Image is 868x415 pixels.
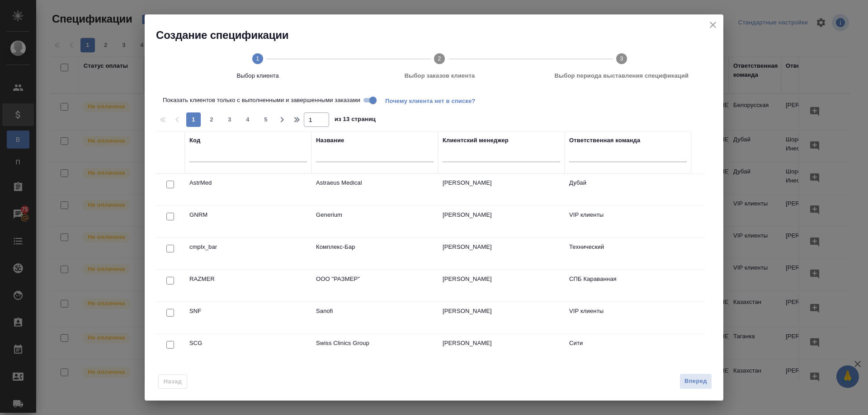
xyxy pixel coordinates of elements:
span: 2 [204,115,219,124]
button: close [706,18,720,32]
text: 1 [256,55,259,62]
p: Generium [316,210,434,219]
span: Выбор клиента [170,71,345,80]
span: 5 [259,115,273,124]
td: [PERSON_NAME] [438,174,565,205]
span: Почему клиента нет в списке? [385,97,482,104]
h2: Создание спецификации [156,28,723,42]
button: 2 [204,112,219,127]
p: Astraeus Medical [316,178,434,187]
td: Дубай [565,174,691,205]
td: [PERSON_NAME] [438,302,565,334]
td: Технический [565,238,691,270]
td: RAZMER [185,270,311,302]
text: 3 [620,55,623,62]
td: СПБ Караванная [565,270,691,302]
span: из 13 страниц [335,114,376,127]
span: Вперед [684,376,707,387]
td: SNF [185,302,311,334]
div: Клиентский менеджер [443,136,509,145]
p: Swiss Clinics Group [316,339,434,348]
td: [PERSON_NAME] [438,238,565,270]
span: 3 [222,115,237,124]
td: SCG [185,334,311,366]
div: Ответственная команда [569,136,640,145]
button: 4 [241,112,255,127]
p: Sanofi [316,307,434,316]
td: cmplx_bar [185,238,311,270]
td: GNRM [185,206,311,238]
td: Сити [565,334,691,366]
td: VIP клиенты [565,206,691,238]
div: Код [189,136,200,145]
td: VIP клиенты [565,302,691,334]
button: 5 [259,112,273,127]
td: [PERSON_NAME] [438,270,565,302]
td: [PERSON_NAME] [438,334,565,366]
p: Комплекс-Бар [316,242,434,252]
button: Вперед [679,373,712,389]
span: Выбор заказов клиента [352,71,527,80]
button: 3 [222,112,237,127]
p: ООО "РАЗМЕР" [316,275,434,284]
span: 4 [241,115,255,124]
span: Показать клиентов только с выполненными и завершенными заказами [163,96,360,105]
td: [PERSON_NAME] [438,206,565,238]
div: Название [316,136,344,145]
text: 2 [438,55,441,62]
td: AstrMed [185,174,311,205]
span: Выбор периода выставления спецификаций [534,71,709,80]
